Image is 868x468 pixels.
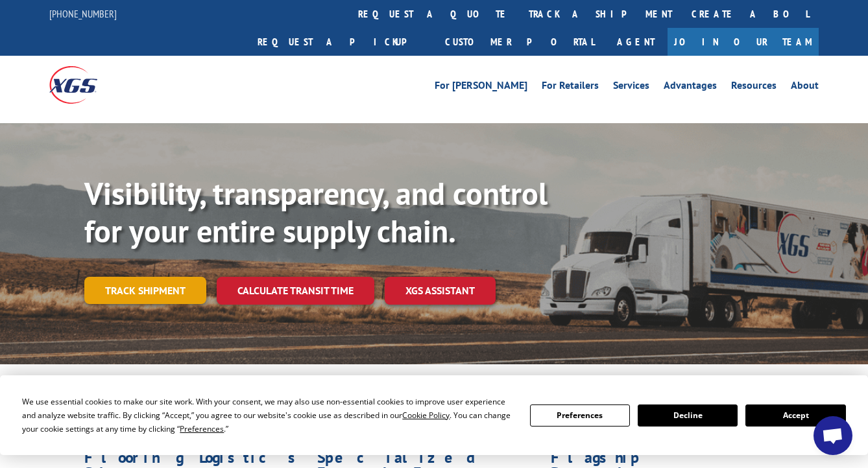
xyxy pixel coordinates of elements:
b: Visibility, transparency, and control for your entire supply chain. [84,173,548,251]
span: Preferences [180,423,224,434]
a: Join Our Team [668,28,819,56]
a: Services [613,80,649,95]
a: Advantages [664,80,717,95]
a: Open chat [814,416,852,455]
a: Track shipment [84,277,206,304]
button: Accept [745,404,845,427]
span: Cookie Policy [402,410,450,421]
a: Request a pickup [248,28,435,56]
button: Decline [638,404,738,427]
a: Customer Portal [435,28,604,56]
a: Agent [604,28,668,56]
button: Preferences [530,404,630,427]
a: Resources [731,80,777,95]
a: XGS ASSISTANT [385,277,496,305]
a: Calculate transit time [217,277,374,305]
a: [PHONE_NUMBER] [49,7,117,20]
a: For Retailers [542,80,599,95]
a: About [791,80,819,95]
div: We use essential cookies to make our site work. With your consent, we may also use non-essential ... [22,395,514,436]
a: For [PERSON_NAME] [435,80,527,95]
